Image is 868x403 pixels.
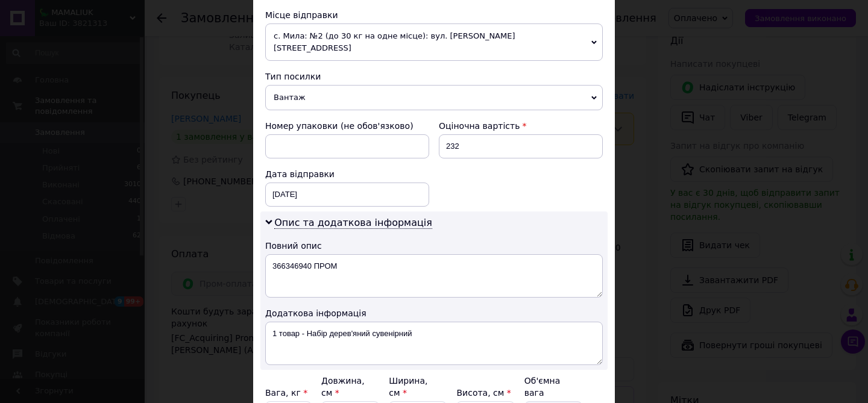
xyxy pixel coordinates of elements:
label: Вага, кг [265,388,307,398]
div: Дата відправки [265,168,429,180]
span: с. Мила: №2 (до 30 кг на одне місце): вул. [PERSON_NAME][STREET_ADDRESS] [265,23,603,61]
label: Довжина, см [321,376,365,398]
span: Опис та додаткова інформація [274,217,432,229]
div: Оціночна вартість [439,120,603,132]
span: Вантаж [265,85,603,110]
div: Повний опис [265,240,603,252]
textarea: 1 товар - Набір дерев'яний сувенірний [265,322,603,365]
div: Додаткова інформація [265,307,603,319]
div: Номер упаковки (не обов'язково) [265,120,429,132]
span: Тип посилки [265,72,321,81]
textarea: 366346940 ПРОМ [265,254,603,298]
label: Ширина, см [389,376,427,398]
span: Місце відправки [265,10,338,20]
div: Об'ємна вага [524,375,582,399]
label: Висота, см [456,388,511,398]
